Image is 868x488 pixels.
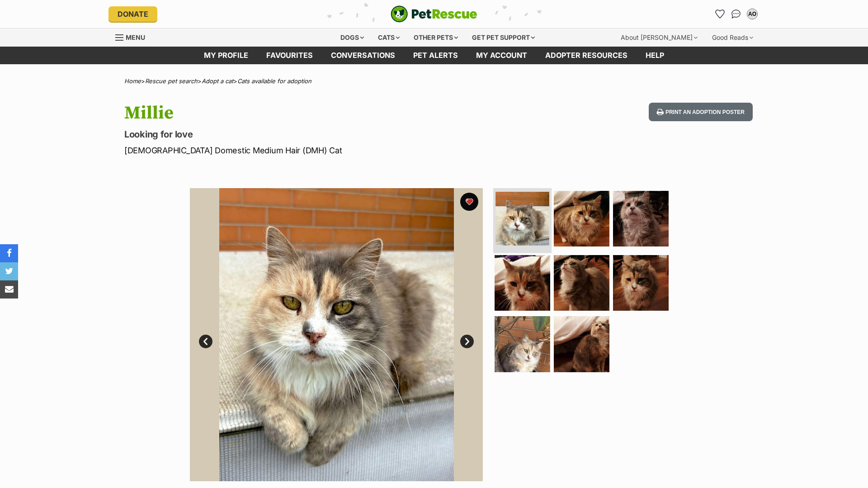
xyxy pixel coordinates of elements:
div: About [PERSON_NAME] [614,28,704,47]
span: Menu [126,33,145,41]
img: logo-cat-932fe2b9b8326f06289b0f2fb663e598f794de774fb13d1741a6617ecf9a85b4.svg [391,5,477,23]
a: Adopt a cat [202,77,233,85]
h1: Millie [124,103,507,123]
img: Photo of Millie [495,192,549,246]
button: favourite [460,193,478,211]
button: Print an adoption poster [649,103,753,121]
div: Cats [372,28,406,47]
div: Dogs [334,28,370,47]
a: Prev [199,335,212,348]
p: [DEMOGRAPHIC_DATA] Domestic Medium Hair (DMH) Cat [124,144,507,156]
img: Photo of Millie [495,316,550,372]
div: AO [748,9,757,19]
a: conversations [322,47,404,64]
a: Menu [115,28,151,45]
div: Good Reads [706,28,759,47]
a: Favourites [257,47,322,64]
img: Photo of Millie [190,188,483,481]
img: chat-41dd97257d64d25036548639549fe6c8038ab92f7586957e7f3b1b290dea8141.svg [731,9,741,19]
a: Adopter resources [536,47,637,64]
a: My profile [195,47,257,64]
a: Home [124,77,141,85]
img: Photo of Millie [495,255,550,311]
img: Photo of Millie [613,255,669,311]
a: PetRescue [391,5,477,23]
a: Donate [108,6,157,22]
a: Help [637,47,673,64]
div: > > > [102,78,766,85]
img: Photo of Millie [554,191,609,246]
img: Photo of Millie [554,255,609,311]
a: Conversations [729,7,743,21]
img: Photo of Millie [613,191,669,246]
img: Photo of Millie [554,316,609,372]
p: Looking for love [124,128,507,141]
a: Rescue pet search [145,77,198,85]
a: My account [467,47,536,64]
a: Cats available for adoption [237,77,311,85]
a: Next [460,335,474,348]
a: Pet alerts [404,47,467,64]
button: My account [745,7,759,21]
div: Get pet support [466,28,541,47]
a: Favourites [712,7,727,21]
ul: Account quick links [712,7,759,21]
div: Other pets [407,28,464,47]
